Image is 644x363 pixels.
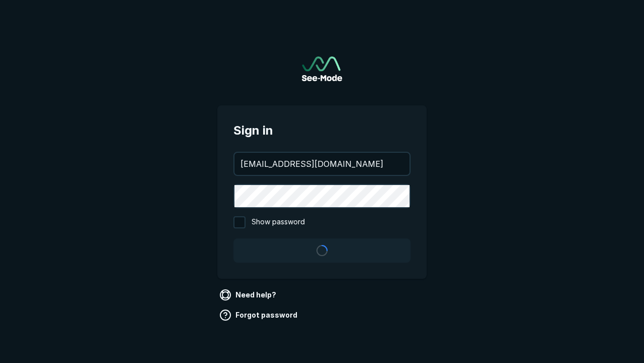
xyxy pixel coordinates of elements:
a: Forgot password [217,307,301,323]
a: Need help? [217,287,280,303]
img: See-Mode Logo [302,56,342,81]
input: your@email.com [234,153,410,175]
a: Go to sign in [302,56,342,81]
span: Sign in [233,122,411,140]
span: Show password [252,216,305,228]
